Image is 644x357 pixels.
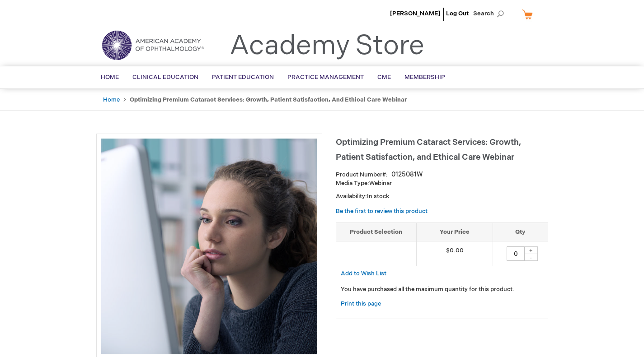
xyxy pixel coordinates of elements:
p: Availability: [336,192,548,201]
span: Clinical Education [132,74,198,81]
div: 0125081W [391,170,423,179]
th: Your Price [416,223,493,241]
span: CME [377,74,391,81]
a: Home [103,96,120,103]
span: In stock [367,193,389,200]
strong: Media Type: [336,180,369,187]
span: Membership [404,74,445,81]
a: [PERSON_NAME] [390,10,440,17]
p: You have purchased all the maximum quantity for this product. [341,285,543,294]
a: Add to Wish List [341,269,386,277]
th: Qty [493,223,548,241]
span: Patient Education [212,74,274,81]
span: Optimizing Premium Cataract Services: Growth, Patient Satisfaction, and Ethical Care Webinar [336,138,521,162]
span: Practice Management [287,74,364,81]
p: Webinar [336,179,548,188]
a: Log Out [446,10,469,17]
span: Add to Wish List [341,270,386,277]
a: Print this page [341,298,381,310]
a: Be the first to review this product [336,208,428,215]
strong: Optimizing Premium Cataract Services: Growth, Patient Satisfaction, and Ethical Care Webinar [130,96,407,103]
div: - [524,254,538,261]
span: Home [101,74,119,81]
img: Optimizing Premium Cataract Services: Growth, Patient Satisfaction, and Ethical Care Webinar [101,139,317,354]
input: Qty [507,246,525,261]
div: + [524,246,538,254]
span: Search [473,5,508,23]
strong: Product Number [336,171,388,178]
td: $0.00 [416,241,493,266]
a: Academy Store [230,30,424,62]
th: Product Selection [336,223,417,241]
